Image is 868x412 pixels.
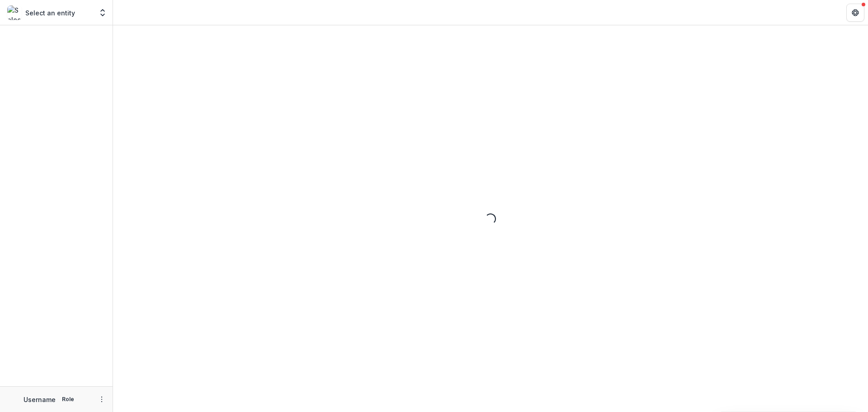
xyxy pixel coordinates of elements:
img: Select an entity [7,5,22,20]
p: Username [24,395,56,404]
button: Open entity switcher [96,4,109,22]
button: Get Help [846,4,864,22]
button: More [96,394,107,405]
p: Role [59,395,77,403]
p: Select an entity [25,8,75,18]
